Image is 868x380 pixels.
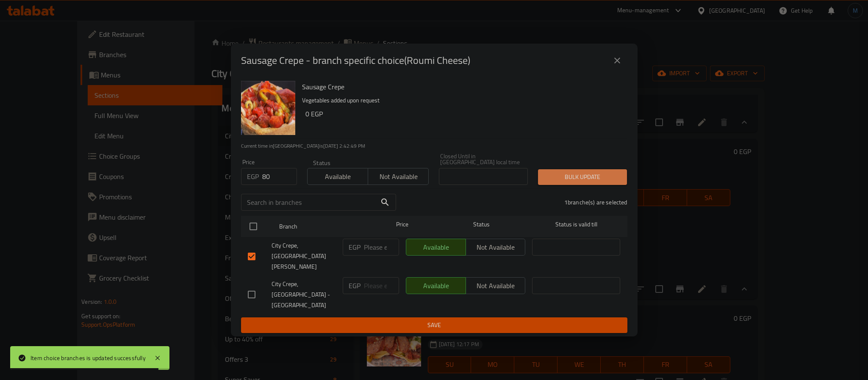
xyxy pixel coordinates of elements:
span: City Crepe, [GEOGRAPHIC_DATA] - [GEOGRAPHIC_DATA] [272,279,336,311]
span: Status [437,219,525,230]
span: Status is valid till [532,219,620,230]
h2: Sausage Crepe - branch specific choice(Roumi Cheese) [241,54,470,67]
button: Bulk update [538,169,627,185]
span: Bulk update [545,172,620,182]
p: Current time in [GEOGRAPHIC_DATA] is [DATE] 2:42:49 PM [241,142,627,150]
h6: 0 EGP [305,108,621,120]
span: Available [410,241,463,253]
span: Not available [372,171,425,183]
button: Not available [466,239,526,256]
p: 1 branche(s) are selected [564,198,627,207]
p: EGP [349,281,361,291]
div: Item choice branches is updated successfully [31,353,146,363]
button: Not available [368,168,429,185]
span: City Crepe, [GEOGRAPHIC_DATA][PERSON_NAME] [272,240,336,272]
span: Not available [469,241,522,253]
p: EGP [349,242,361,252]
img: Sausage Crepe [241,81,295,135]
h6: Sausage Crepe [302,81,621,93]
input: Search in branches [241,194,377,211]
input: Please enter price [364,239,399,256]
button: Available [307,168,368,185]
button: close [607,50,627,71]
span: Branch [279,221,367,232]
p: Vegetables added upon request [302,95,621,106]
span: Price [374,219,430,230]
input: Please enter price [364,277,399,294]
span: Save [248,320,621,330]
button: Available [406,239,466,256]
input: Please enter price [262,168,297,185]
p: EGP [247,171,259,182]
button: Save [241,317,627,333]
span: Available [311,171,365,183]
